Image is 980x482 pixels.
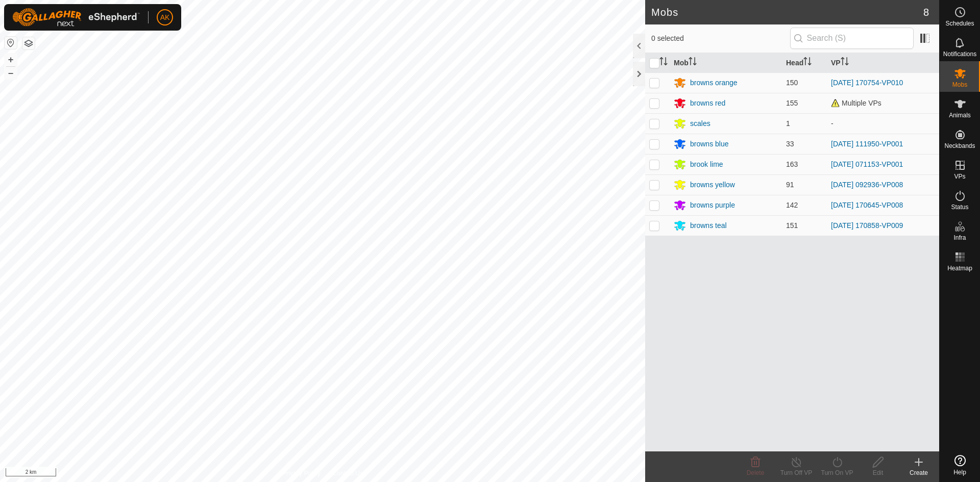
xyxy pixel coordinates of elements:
a: [DATE] 071153-VP001 [831,160,903,168]
a: [DATE] 170754-VP010 [831,79,903,87]
div: Edit [857,468,898,477]
span: 163 [786,160,798,168]
span: 91 [786,181,794,189]
span: Notifications [943,51,976,57]
span: Neckbands [944,143,975,149]
button: Reset Map [5,37,17,49]
a: Help [940,451,980,479]
a: Contact Us [333,469,363,478]
p-sorticon: Activate to sort [659,59,668,67]
th: VP [827,53,939,73]
h2: Mobs [651,6,923,18]
span: 33 [786,140,794,148]
span: Status [951,204,968,210]
span: 150 [786,79,798,87]
a: [DATE] 170645-VP008 [831,201,903,209]
div: Turn Off VP [776,468,817,477]
a: [DATE] 111950-VP001 [831,140,903,148]
span: Mobs [952,82,967,88]
input: Search (S) [790,28,914,49]
div: Turn On VP [817,468,857,477]
p-sorticon: Activate to sort [803,59,812,67]
p-sorticon: Activate to sort [841,59,849,67]
span: Delete [747,469,765,476]
a: Privacy Policy [282,469,321,478]
span: Infra [953,235,966,241]
span: 142 [786,201,798,209]
button: Map Layers [22,37,35,49]
th: Mob [670,53,782,73]
p-sorticon: Activate to sort [689,59,697,67]
span: Heatmap [947,265,972,271]
span: AK [160,12,170,23]
a: [DATE] 092936-VP008 [831,181,903,189]
div: browns orange [690,78,738,88]
span: 1 [786,119,790,128]
th: Head [782,53,827,73]
span: 155 [786,99,798,107]
div: browns yellow [690,180,735,190]
td: - [827,113,939,134]
div: browns purple [690,200,735,211]
span: Schedules [945,20,974,27]
button: + [5,54,17,66]
span: 0 selected [651,33,790,44]
div: scales [690,118,710,129]
div: browns blue [690,139,729,149]
div: brook lime [690,159,723,170]
span: VPs [954,173,965,180]
div: browns teal [690,220,727,231]
button: – [5,67,17,79]
a: [DATE] 170858-VP009 [831,221,903,230]
span: Multiple VPs [831,99,881,107]
span: Help [953,469,966,475]
span: 8 [923,5,929,20]
span: Animals [949,112,971,118]
span: 151 [786,221,798,230]
img: Gallagher Logo [12,8,140,27]
div: browns red [690,98,725,109]
div: Create [898,468,939,477]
